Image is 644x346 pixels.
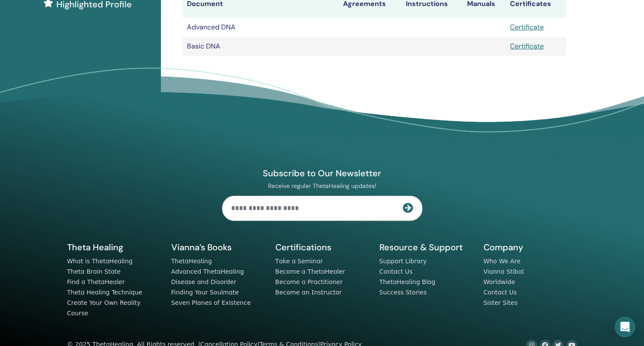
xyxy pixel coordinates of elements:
[67,258,133,265] a: What is ThetaHealing
[171,289,239,296] a: Finding Your Soulmate
[275,278,343,285] a: Become a Practitioner
[484,278,515,285] a: Worldwide
[171,268,244,275] a: Advanced ThetaHealing
[222,182,422,190] p: Receive regular ThetaHealing updates!
[379,268,413,275] a: Contact Us
[67,268,121,275] a: Theta Brain State
[484,299,518,306] a: Sister Sites
[379,289,427,296] a: Success Stories
[275,289,342,296] a: Become an Instructor
[183,18,339,37] td: Advanced DNA
[615,317,635,337] div: Open Intercom Messenger
[484,258,520,265] a: Who We Are
[275,258,323,265] a: Take a Seminar
[67,289,142,296] a: Theta Healing Technique
[67,278,125,285] a: Find a ThetaHealer
[171,299,251,306] a: Seven Planes of Existence
[484,242,577,253] h5: Company
[379,278,435,285] a: ThetaHealing Blog
[484,268,524,275] a: Vianna Stibal
[510,23,544,32] a: Certificate
[67,242,161,253] h5: Theta Healing
[222,168,422,179] h4: Subscribe to Our Newsletter
[379,242,473,253] h5: Resource & Support
[275,242,369,253] h5: Certifications
[171,278,236,285] a: Disease and Disorder
[275,268,345,275] a: Become a ThetaHealer
[379,258,427,265] a: Support Library
[67,299,141,317] a: Create Your Own Reality Course
[171,242,265,253] h5: Vianna’s Books
[183,37,339,56] td: Basic DNA
[510,42,544,51] a: Certificate
[484,289,517,296] a: Contact Us
[171,258,212,265] a: ThetaHealing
